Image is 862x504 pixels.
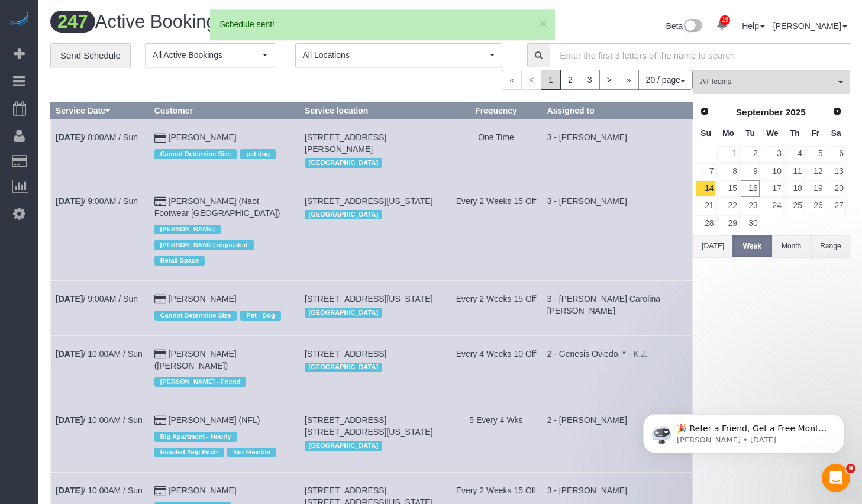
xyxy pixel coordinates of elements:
th: Service location [300,102,450,119]
a: Next [829,104,845,120]
span: Saturday [831,128,841,138]
a: 21 [696,198,716,214]
td: Schedule date [51,402,150,473]
nav: Pagination navigation [502,70,693,90]
span: < [521,70,541,90]
a: 24 [761,198,783,214]
td: Schedule date [51,335,150,402]
span: [STREET_ADDRESS][US_STATE] [305,294,433,303]
td: Frequency [450,335,542,402]
a: [DATE]/ 10:00AM / Sun [56,415,143,425]
span: [STREET_ADDRESS][PERSON_NAME] [305,133,386,154]
button: 20 / page [638,70,693,90]
a: [DATE]/ 8:00AM / Sun [56,133,138,142]
ol: All Teams [693,70,850,88]
td: Frequency [450,119,542,183]
div: Schedule sent! [219,18,545,30]
a: 13 [827,163,846,179]
td: Service location [300,119,450,183]
i: Credit Card Payment [154,350,166,358]
span: All Locations [303,49,487,61]
a: 1 [717,146,739,162]
td: Customer [149,402,299,473]
b: [DATE] [56,196,83,206]
td: Schedule date [51,183,150,280]
th: Service Date [51,102,150,119]
span: September [736,107,783,117]
span: Big Apartment - Hourly [154,432,237,441]
a: 12 [806,163,825,179]
span: pet dog [240,149,276,159]
a: 17 [761,180,783,196]
td: Customer [149,119,299,183]
img: Automaid Logo [7,12,31,28]
a: 19 [711,12,734,38]
span: Cannot Determine Size [154,311,237,320]
span: 247 [50,11,95,33]
span: Not Flexible [227,448,276,457]
a: [PERSON_NAME] [773,21,847,31]
button: All Locations [295,43,502,67]
a: 15 [717,180,739,196]
td: Assigned to [542,402,692,473]
a: 6 [827,146,846,162]
div: Location [305,305,445,320]
span: [STREET_ADDRESS] [STREET_ADDRESS][US_STATE] [305,415,433,437]
div: Location [305,360,445,375]
span: Pet - Dog [240,311,280,320]
span: Thursday [790,128,800,138]
a: [DATE]/ 10:00AM / Sun [56,486,143,495]
button: [DATE] [693,235,732,257]
td: Customer [149,183,299,280]
a: [PERSON_NAME] [169,133,237,142]
span: [GEOGRAPHIC_DATA] [305,308,382,317]
a: 7 [696,163,716,179]
i: Credit Card Payment [154,134,166,143]
span: Sunday [700,128,711,138]
span: [PERSON_NAME] - Friend [154,377,247,387]
a: 5 [806,146,825,162]
span: Friday [811,128,819,138]
a: 11 [785,163,805,179]
a: 4 [785,146,805,162]
i: Credit Card Payment [154,416,166,425]
b: [DATE] [56,349,83,358]
a: 23 [741,198,760,214]
a: [PERSON_NAME] ([PERSON_NAME]) [154,349,237,370]
i: Credit Card Payment [154,295,166,303]
a: Send Schedule [50,43,131,68]
td: Assigned to [542,119,692,183]
td: Service location [300,335,450,402]
div: Location [305,438,445,453]
span: [PERSON_NAME] requested [154,240,254,250]
a: 27 [827,198,846,214]
td: Assigned to [542,335,692,402]
th: Assigned to [542,102,692,119]
th: Frequency [450,102,542,119]
button: Month [772,235,811,257]
span: Next [832,106,842,116]
iframe: Intercom live chat [822,464,850,492]
a: 3 [761,146,783,162]
span: [STREET_ADDRESS] [305,349,386,358]
a: 10 [761,163,783,179]
th: Customer [149,102,299,119]
a: [PERSON_NAME] [169,294,237,303]
span: 2025 [786,107,806,117]
b: [DATE] [56,415,83,425]
button: All Teams [693,70,850,94]
td: Assigned to [542,281,692,335]
span: Retail Space [154,256,205,266]
a: 9 [741,163,760,179]
span: All Active Bookings [153,49,260,61]
td: Service location [300,183,450,280]
span: [GEOGRAPHIC_DATA] [305,441,382,450]
a: 22 [717,198,739,214]
h1: Active Bookings [50,12,441,32]
span: [STREET_ADDRESS][US_STATE] [305,196,433,206]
